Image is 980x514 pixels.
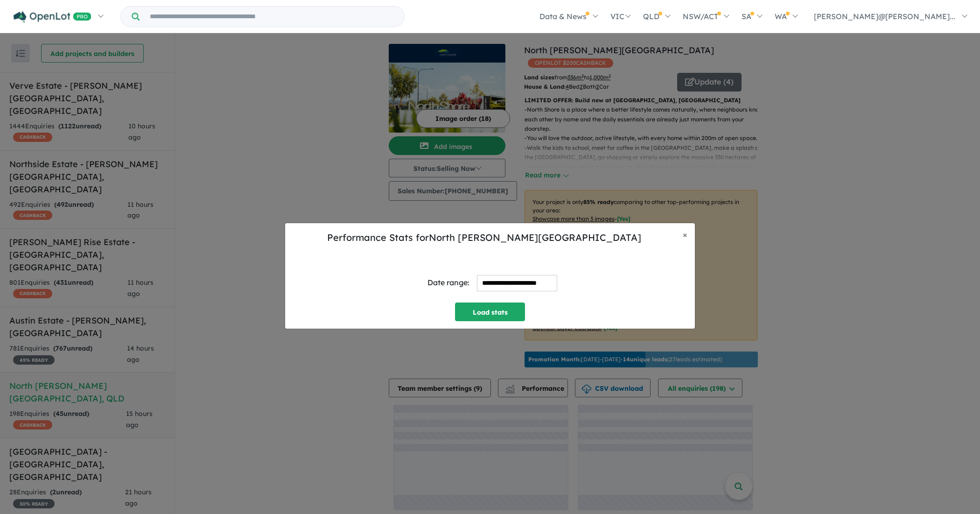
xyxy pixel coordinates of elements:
[683,229,687,240] span: ×
[814,12,955,21] span: [PERSON_NAME]@[PERSON_NAME]...
[293,231,675,245] h5: Performance Stats for North [PERSON_NAME][GEOGRAPHIC_DATA]
[455,303,525,321] button: Load stats
[427,276,469,289] div: Date range:
[14,11,91,23] img: Openlot PRO Logo White
[141,7,402,27] input: Try estate name, suburb, builder or developer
